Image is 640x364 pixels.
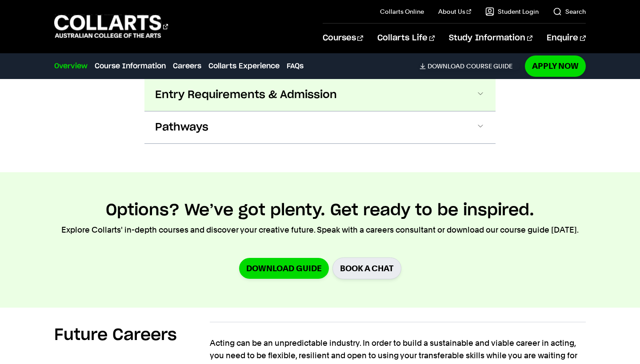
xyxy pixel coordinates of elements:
[208,61,280,71] a: Collarts Experience
[449,24,532,53] a: Study Information
[438,7,471,16] a: About Us
[525,55,586,76] a: Apply Now
[485,7,539,16] a: Student Login
[106,201,534,220] h2: Options? We’ve got plenty. Get ready to be inspired.
[323,24,363,53] a: Courses
[155,120,208,135] span: Pathways
[287,61,304,71] a: FAQs
[547,24,585,53] a: Enquire
[377,24,435,53] a: Collarts Life
[54,325,177,345] h2: Future Careers
[61,224,579,236] p: Explore Collarts' in-depth courses and discover your creative future. Speak with a careers consul...
[332,257,401,279] a: BOOK A CHAT
[54,14,168,39] div: Go to homepage
[420,62,520,70] a: DownloadCourse Guide
[553,7,586,16] a: Search
[144,111,496,143] button: Pathways
[239,258,329,279] a: Download Guide
[95,61,166,71] a: Course Information
[380,7,424,16] a: Collarts Online
[54,61,88,71] a: Overview
[144,79,496,111] button: Entry Requirements & Admission
[173,61,201,71] a: Careers
[155,88,337,102] span: Entry Requirements & Admission
[428,62,464,70] span: Download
